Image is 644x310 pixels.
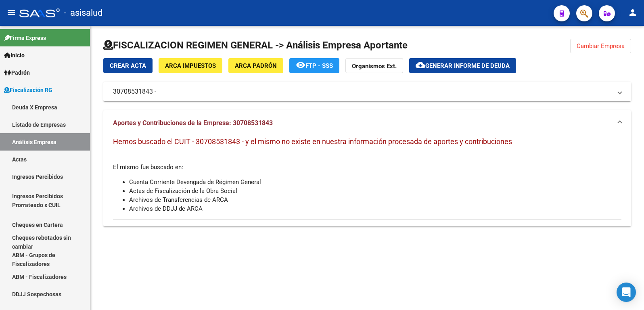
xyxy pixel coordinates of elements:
[577,42,625,50] span: Cambiar Empresa
[129,195,621,204] li: Archivos de Transferencias de ARCA
[4,51,25,60] span: Inicio
[110,62,146,69] span: Crear Acta
[64,4,102,22] span: - asisalud
[113,136,621,213] div: El mismo fue buscado en:
[235,62,277,69] span: ARCA Padrón
[165,62,216,69] span: ARCA Impuestos
[159,58,222,73] button: ARCA Impuestos
[617,283,636,302] div: Open Intercom Messenger
[103,110,631,136] mat-expansion-panel-header: Aportes y Contribuciones de la Empresa: 30708531843
[103,136,631,226] div: Aportes y Contribuciones de la Empresa: 30708531843
[425,62,510,69] span: Generar informe de deuda
[129,178,621,186] li: Cuenta Corriente Devengada de Régimen General
[4,86,52,94] span: Fiscalización RG
[113,119,273,127] span: Aportes y Contribuciones de la Empresa: 30708531843
[113,137,512,146] span: Hemos buscado el CUIT - 30708531843 - y el mismo no existe en nuestra información procesada de ap...
[409,58,516,73] button: Generar informe de deuda
[228,58,283,73] button: ARCA Padrón
[289,58,339,73] button: FTP - SSS
[570,39,631,53] button: Cambiar Empresa
[4,34,46,42] span: Firma Express
[6,8,16,17] mat-icon: menu
[113,87,612,96] mat-panel-title: 30708531843 -
[296,60,305,70] mat-icon: remove_red_eye
[628,8,638,17] mat-icon: person
[352,63,397,70] strong: Organismos Ext.
[129,204,621,213] li: Archivos de DDJJ de ARCA
[103,58,153,73] button: Crear Acta
[4,68,30,77] span: Padrón
[103,39,408,52] h1: FISCALIZACION REGIMEN GENERAL -> Análisis Empresa Aportante
[345,58,403,73] button: Organismos Ext.
[103,82,631,101] mat-expansion-panel-header: 30708531843 -
[129,186,621,195] li: Actas de Fiscalización de la Obra Social
[416,60,425,70] mat-icon: cloud_download
[305,62,333,69] span: FTP - SSS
